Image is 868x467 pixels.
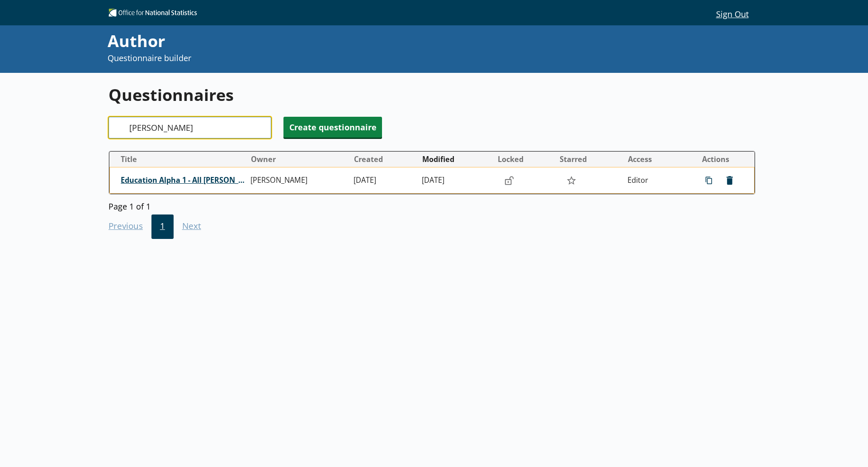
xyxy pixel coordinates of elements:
p: Questionnaire builder [108,52,584,64]
h1: Questionnaires [108,84,755,106]
button: Owner [247,152,349,167]
button: Starred [556,152,624,167]
button: Title [113,152,246,167]
td: [PERSON_NAME] [247,167,350,194]
th: Actions [693,152,755,167]
button: Created [350,152,418,167]
span: Education Alpha 1 - All [PERSON_NAME] [121,176,246,185]
button: Create questionnaire [283,117,382,138]
button: Modified [419,152,493,167]
div: Page 1 of 1 [108,199,755,212]
button: Star [561,172,581,189]
button: Locked [494,152,555,167]
div: Author [108,30,584,52]
input: Search questionnaire titles [108,117,271,138]
button: Sign Out [709,6,755,21]
button: Access [624,152,692,167]
td: [DATE] [349,167,418,194]
button: 1 [151,214,174,239]
button: Lock [500,173,518,188]
td: Editor [624,167,693,194]
td: [DATE] [418,167,494,194]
